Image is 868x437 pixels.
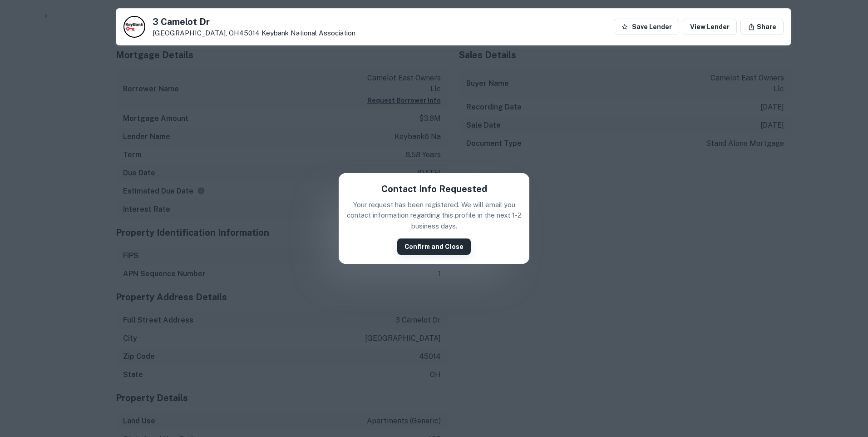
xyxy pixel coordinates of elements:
[397,238,471,255] button: Confirm and Close
[261,29,355,37] a: Keybank National Association
[823,364,868,408] iframe: Chat Widget
[614,19,679,35] button: Save Lender
[153,29,355,37] p: [GEOGRAPHIC_DATA], OH45014
[683,19,737,35] a: View Lender
[346,199,522,232] p: Your request has been registered. We will email you contact information regarding this profile in...
[153,17,355,26] h5: 3 Camelot Dr
[381,182,487,196] h5: Contact Info Requested
[740,19,784,35] button: Share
